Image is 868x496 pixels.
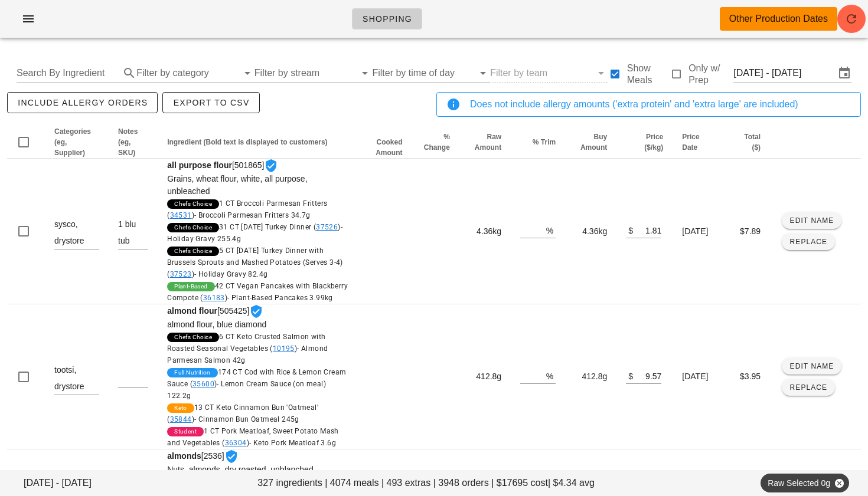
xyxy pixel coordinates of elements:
div: Other Production Dates [729,12,828,26]
a: 36183 [203,294,225,302]
span: Raw Selected 0g [768,474,842,492]
span: include allergy orders [17,98,148,107]
a: 37523 [170,270,192,278]
span: Price ($/kg) [644,133,663,152]
span: Buy Amount [580,133,607,152]
span: - Lemon Cream Sauce (on meal) 122.2g [167,380,326,400]
span: - Cinnamon Bun Oatmeal 245g [194,415,299,423]
button: Edit Name [782,212,841,229]
div: % [546,222,556,238]
span: - Holiday Gravy 82.4g [194,270,267,278]
span: Ingredient (Bold text is displayed to customers) [167,138,327,146]
th: Ingredient (Bold text is displayed to customers): Not sorted. Activate to sort ascending. [158,126,358,159]
span: Chefs Choice [174,247,212,256]
button: Close [834,478,844,488]
span: Export to CSV [172,98,249,107]
span: 31 CT [DATE] Turkey Dinner ( ) [167,223,342,243]
span: 174 CT Cod with Rice & Lemon Cream Sauce ( ) [167,368,346,400]
span: Grains, wheat flour, white, all purpose, unbleached [167,174,307,196]
a: 35600 [192,380,214,388]
button: include allergy orders [7,92,158,113]
span: Full Nutrition [174,368,211,377]
span: 1 CT Pork Meatloaf, Sweet Potato Mash and Vegetables ( ) [167,427,339,447]
button: Export to CSV [162,92,259,113]
button: Replace [782,234,834,250]
strong: almonds [167,451,201,461]
span: Student [174,427,197,436]
span: Edit Name [789,216,834,225]
span: % Change [424,133,450,152]
span: Chefs Choice [174,223,212,232]
span: $3.95 [740,372,761,381]
span: Keto [174,403,187,413]
td: [DATE] [673,159,720,304]
label: Only w/ Prep [688,63,733,86]
span: Nuts, almonds, dry roasted, unblanched [167,465,313,474]
span: Plant-Based [174,282,207,291]
button: Replace [782,379,834,396]
th: Notes (eg, SKU): Not sorted. Activate to sort ascending. [109,126,158,159]
span: 1 CT Broccoli Parmesan Fritters ( ) [167,199,327,219]
span: % Trim [533,138,556,146]
a: 10195 [273,344,295,353]
span: 6 CT Keto Crusted Salmon with Roasted Seasonal Vegetables ( ) [167,333,328,364]
div: $ [626,222,633,238]
span: Price Date [682,133,699,152]
span: Chefs Choice [174,333,212,342]
span: Replace [789,238,828,246]
a: 34531 [170,211,192,219]
span: [501865] [167,160,349,304]
span: almond flour, blue diamond [167,320,266,329]
span: - Keto Pork Meatloaf 3.6g [249,439,336,447]
div: Does not include allergy amounts ('extra protein' and 'extra large' are included) [470,97,851,111]
a: 37526 [316,223,338,231]
div: Filter by time of day [372,64,490,83]
th: Total ($): Not sorted. Activate to sort ascending. [720,126,770,159]
td: 4.36kg [459,159,511,304]
span: Replace [789,383,828,392]
th: Price ($/kg): Not sorted. Activate to sort ascending. [616,126,673,159]
a: 35844 [170,415,192,423]
th: % Change: Not sorted. Activate to sort ascending. [412,126,459,159]
td: [DATE] [673,304,720,449]
div: Filter by category [136,64,254,83]
th: Cooked Amount: Not sorted. Activate to sort ascending. [359,126,412,159]
strong: all purpose flour [167,160,232,170]
a: 36304 [225,439,247,447]
span: - Plant-Based Pancakes 3.99kg [227,294,333,302]
td: 4.36kg [565,159,616,304]
span: 5 CT [DATE] Turkey Dinner with Brussels Sprouts and Mashed Potatoes (Serves 3-4) ( ) [167,247,343,278]
div: $ [626,368,633,383]
td: 412.8g [565,304,616,449]
span: Categories (eg, Supplier) [54,127,91,157]
td: 412.8g [459,304,511,449]
span: Raw Amount [475,133,501,152]
label: Show Meals [627,63,670,86]
span: 42 CT Vegan Pancakes with Blackberry Compote ( ) [167,282,348,302]
a: Shopping [352,8,422,29]
span: | $4.34 avg [548,476,595,490]
span: $7.89 [740,226,761,236]
span: Edit Name [789,362,834,370]
span: Notes (eg, SKU) [118,127,138,157]
div: % [546,368,556,383]
span: [505425] [167,306,349,449]
th: Buy Amount: Not sorted. Activate to sort ascending. [565,126,616,159]
th: Price Date: Not sorted. Activate to sort ascending. [673,126,720,159]
span: Total ($) [744,133,761,152]
th: % Trim: Not sorted. Activate to sort ascending. [511,126,565,159]
span: Shopping [362,14,412,24]
span: Chefs Choice [174,199,212,209]
th: Raw Amount: Not sorted. Activate to sort ascending. [459,126,511,159]
span: Cooked Amount [376,138,402,157]
span: 13 CT Keto Cinnamon Bun 'Oatmeal' ( ) [167,403,318,423]
div: Filter by stream [254,64,373,83]
span: - Broccoli Parmesan Fritters 34.7g [194,211,311,219]
button: Edit Name [782,358,841,375]
th: Categories (eg, Supplier): Not sorted. Activate to sort ascending. [45,126,109,159]
strong: almond flour [167,306,217,316]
